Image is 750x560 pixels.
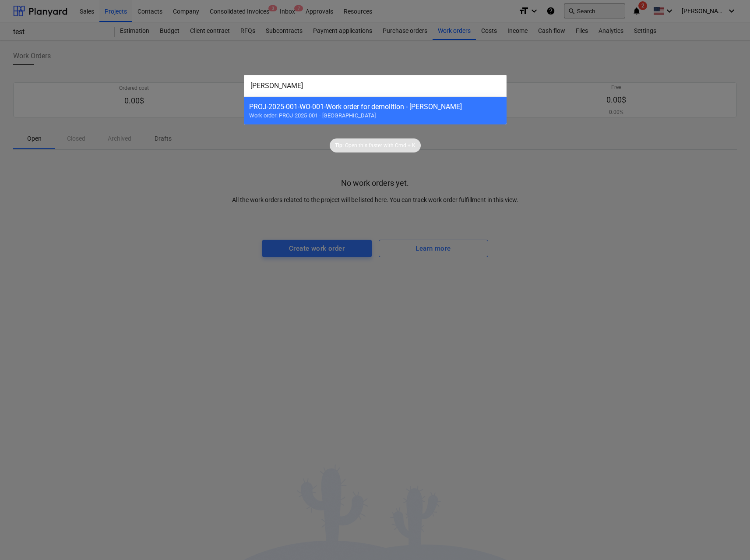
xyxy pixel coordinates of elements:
[244,75,507,97] input: Search for projects, line-items, contracts, payment applications, subcontractors...
[249,112,376,119] span: Work order | PROJ-2025-001 - [GEOGRAPHIC_DATA]
[249,103,501,111] div: PROJ-2025-001-WO-001 - Work order for demolition - [PERSON_NAME]
[706,518,750,560] iframe: Chat Widget
[335,142,344,149] p: Tip:
[395,142,415,149] p: Cmd + K
[244,97,507,124] div: PROJ-2025-001-WO-001-Work order for demolition - [PERSON_NAME]Work order| PROJ-2025-001 - [GEOGRA...
[345,142,394,149] p: Open this faster with
[330,138,421,152] div: Tip:Open this faster withCmd + K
